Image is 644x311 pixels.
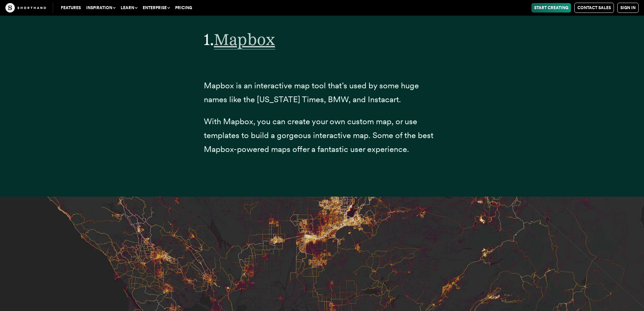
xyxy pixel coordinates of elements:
span: Mapbox [214,29,275,49]
button: Inspiration [84,3,118,13]
span: With Mapbox, you can create your own custom map, or use templates to build a gorgeous interactive... [204,116,433,154]
a: Sign in [617,3,639,13]
a: Mapbox [214,29,275,49]
a: Pricing [172,3,195,13]
a: Start Creating [531,3,571,13]
button: Learn [118,3,140,13]
a: Contact Sales [574,3,614,13]
span: 1. [204,29,214,49]
button: Enterprise [140,3,172,13]
a: Features [58,3,84,13]
img: The Craft [5,3,46,13]
span: Mapbox is an interactive map tool that’s used by some huge names like the [US_STATE] Times, BMW, ... [204,81,419,104]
